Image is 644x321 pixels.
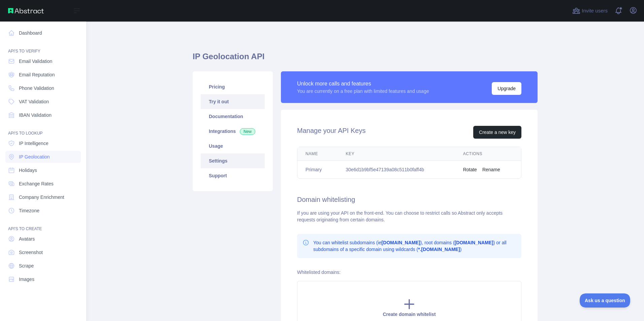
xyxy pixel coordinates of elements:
div: API'S TO VERIFY [5,40,81,54]
a: IP Intelligence [5,137,81,149]
p: You can whitelist subdomains (ie ), root domains ( ) or all subdomains of a specific domain using... [313,239,516,253]
span: Create domain whitelist [383,312,436,317]
h1: IP Geolocation API [193,51,538,67]
span: Avatars [19,236,35,242]
a: Screenshot [5,246,81,258]
span: Screenshot [19,249,43,256]
iframe: Toggle Customer Support [580,293,631,308]
button: Rotate [463,166,477,173]
a: VAT Validation [5,96,81,108]
h2: Manage your API Keys [297,126,365,139]
button: Upgrade [492,82,521,95]
th: Name [297,147,337,161]
b: *.[DOMAIN_NAME] [418,247,460,252]
button: Invite users [571,5,609,16]
span: Phone Validation [19,85,54,92]
a: Documentation [201,109,265,124]
div: If you are using your API on the front-end. You can choose to restrict calls so Abstract only acc... [297,210,521,223]
a: Email Validation [5,55,81,67]
a: Images [5,273,81,285]
a: Company Enrichment [5,191,81,203]
b: [DOMAIN_NAME] [455,240,493,245]
span: Timezone [19,207,39,214]
div: API'S TO CREATE [5,218,81,231]
span: VAT Validation [19,98,49,105]
span: Email Validation [19,58,52,65]
span: Exchange Rates [19,180,54,187]
a: Scrape [5,260,81,272]
span: Scrape [19,262,34,269]
a: Email Reputation [5,69,81,81]
button: Create a new key [473,126,521,139]
a: Phone Validation [5,82,81,94]
a: Timezone [5,205,81,217]
span: IP Geolocation [19,153,50,160]
a: Try it out [201,94,265,109]
a: Integrations New [201,124,265,139]
span: New [240,128,255,135]
h2: Domain whitelisting [297,195,521,204]
a: Dashboard [5,27,81,39]
a: Holidays [5,164,81,176]
td: Primary [297,161,337,179]
td: 30e6d1b9bf5e47139a08c511b0faff4b [337,161,455,179]
a: IP Geolocation [5,151,81,163]
img: Abstract API [8,8,44,13]
span: IP Intelligence [19,140,49,147]
span: Images [19,276,34,283]
a: Exchange Rates [5,178,81,190]
div: Unlock more calls and features [297,80,429,88]
span: Holidays [19,167,37,174]
a: Support [201,168,265,183]
label: Whitelisted domains: [297,270,341,275]
th: Actions [455,147,521,161]
th: Key [337,147,455,161]
span: Company Enrichment [19,194,64,201]
span: Email Reputation [19,71,55,78]
div: You are currently on a free plan with limited features and usage [297,88,429,95]
span: Invite users [582,7,608,15]
a: Pricing [201,79,265,94]
a: Usage [201,139,265,153]
span: IBAN Validation [19,112,52,118]
a: Settings [201,153,265,168]
a: IBAN Validation [5,109,81,121]
div: API'S TO LOOKUP [5,122,81,136]
b: [DOMAIN_NAME] [382,240,420,245]
button: Rename [482,166,500,173]
a: Avatars [5,233,81,245]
